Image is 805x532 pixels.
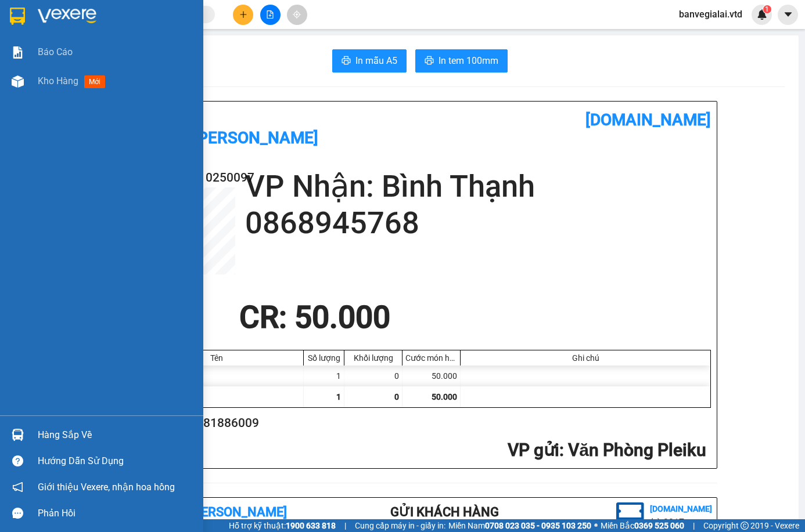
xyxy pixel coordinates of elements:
span: printer [342,56,351,67]
span: plus [239,10,247,19]
h2: Người gửi: 0981886009 [129,414,706,433]
span: Báo cáo [38,45,73,59]
span: Gửi: [10,11,28,23]
div: Khối lượng [347,353,399,363]
div: Tên hàng: ( : 1 ) [10,82,204,96]
div: Hướng dẫn sử dụng [38,453,195,470]
div: 50.000 [9,61,105,75]
div: Cước món hàng [405,353,457,363]
span: notification [12,482,23,493]
img: icon-new-feature [757,9,767,20]
span: CR : 50.000 [239,299,390,335]
strong: 1900 633 818 [286,521,336,530]
div: 1 [304,365,344,386]
span: banvegialai.vtd [670,7,752,21]
button: caret-down [778,5,798,25]
div: 0 [344,365,402,386]
div: Bình Thạnh [111,10,204,24]
h2: VP Nhận: Bình Thạnh [245,168,711,205]
li: (c) 2017 [650,515,712,530]
span: | [693,519,695,532]
div: 0981886009 [10,38,103,54]
span: 1 [336,392,341,401]
span: ⚪️ [594,523,598,528]
span: In mẫu A5 [355,53,397,68]
sup: 1 [763,5,771,13]
img: logo.jpg [616,502,644,530]
span: mới [84,75,105,88]
span: | [344,519,346,532]
h2: : Văn Phòng Pleiku [129,439,706,462]
b: [PERSON_NAME] [193,128,318,147]
span: Kho hàng [38,75,78,86]
span: aim [293,10,301,19]
button: aim [287,5,307,25]
img: warehouse-icon [12,75,24,88]
span: In tem 100mm [439,53,498,68]
span: CR : [9,62,27,74]
strong: 0708 023 035 - 0935 103 250 [485,521,591,530]
div: 50.000 [402,365,461,386]
span: SL [76,81,91,97]
button: file-add [260,5,281,25]
button: plus [233,5,253,25]
button: printerIn mẫu A5 [332,49,407,73]
div: Phản hồi [38,505,195,522]
h2: 0868945768 [245,205,711,241]
b: [PERSON_NAME] [189,505,287,519]
span: message [12,508,23,519]
span: 50.000 [432,392,457,401]
span: Giới thiệu Vexere, nhận hoa hồng [38,480,175,494]
img: warehouse-icon [12,429,24,441]
div: Hàng sắp về [38,426,195,444]
b: Gửi khách hàng [390,505,499,519]
span: Hỗ trợ kỹ thuật: [229,519,336,532]
span: VP gửi [508,440,559,460]
div: Số lượng [307,353,341,363]
span: Nhận: [111,11,139,23]
span: Miền Bắc [601,519,684,532]
div: Tên [132,353,300,363]
b: [DOMAIN_NAME] [650,504,712,513]
span: copyright [741,522,749,530]
div: 0868945768 [111,24,204,40]
span: printer [425,56,434,67]
img: logo-vxr [10,8,25,25]
button: printerIn tem 100mm [415,49,508,73]
span: file-add [266,10,274,19]
span: caret-down [783,9,793,20]
div: Ghi chú [463,353,707,363]
div: Văn Phòng Pleiku [10,10,103,38]
span: 0 [394,392,399,401]
span: 1 [765,5,769,13]
span: Miền Nam [448,519,591,532]
span: question-circle [12,455,23,466]
img: solution-icon [12,46,24,59]
b: [DOMAIN_NAME] [585,110,711,129]
span: Cung cấp máy in - giấy in: [355,519,445,532]
strong: 0369 525 060 [634,521,684,530]
div: (Bất kỳ) [130,365,304,386]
